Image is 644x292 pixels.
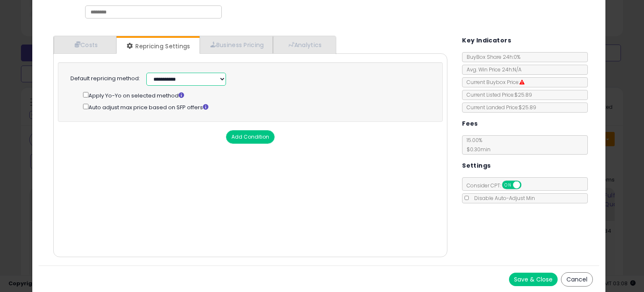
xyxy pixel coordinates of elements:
a: Repricing Settings [117,38,199,55]
h5: Fees [462,118,478,129]
span: 15.00 % [462,137,491,153]
h5: Settings [462,160,491,171]
span: Current Landed Price: $25.89 [462,104,536,111]
span: Avg. Win Price 24h: N/A [462,66,522,73]
label: Default repricing method: [70,75,140,83]
i: Suppressed Buy Box [519,80,525,85]
a: Analytics [273,36,335,53]
h5: Key Indicators [462,35,511,46]
button: Add Condition [226,130,275,144]
span: BuyBox Share 24h: 0% [462,53,520,61]
span: Consider CPT: [462,182,532,189]
span: ON [503,182,513,189]
span: Current Buybox Price: [462,79,525,86]
div: Apply Yo-Yo on selected method [83,90,431,100]
a: Costs [54,36,117,53]
span: Disable Auto-Adjust Min [470,195,535,202]
span: OFF [520,182,534,189]
a: Business Pricing [200,36,273,53]
span: $0.30 min [462,146,491,153]
button: Cancel [561,272,593,287]
span: Current Listed Price: $25.89 [462,91,532,98]
div: Auto adjust max price based on SFP offers [83,102,431,112]
button: Save & Close [509,273,558,286]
